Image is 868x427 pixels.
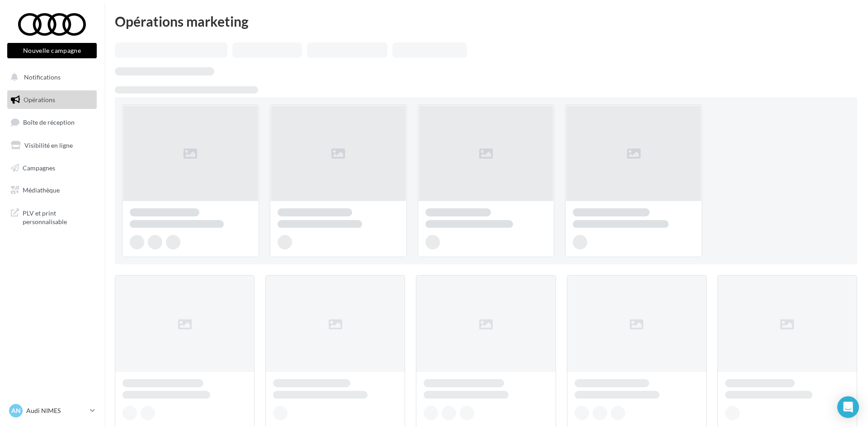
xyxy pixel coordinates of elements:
span: Opérations [24,96,55,103]
a: Médiathèque [5,181,99,200]
button: Nouvelle campagne [7,43,97,58]
span: Visibilité en ligne [24,141,73,149]
span: PLV et print personnalisable [23,207,93,226]
span: Campagnes [23,164,55,171]
span: Boîte de réception [23,118,75,126]
a: Boîte de réception [5,113,99,132]
div: Open Intercom Messenger [837,396,859,418]
button: Notifications [5,68,95,87]
a: AN Audi NIMES [7,402,97,419]
span: AN [11,406,21,415]
a: Opérations [5,90,99,109]
a: Campagnes [5,159,99,178]
div: Opérations marketing [115,14,857,28]
span: Médiathèque [23,186,60,194]
a: PLV et print personnalisable [5,203,99,230]
p: Audi NIMES [26,406,86,415]
a: Visibilité en ligne [5,136,99,155]
span: Notifications [24,73,61,81]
